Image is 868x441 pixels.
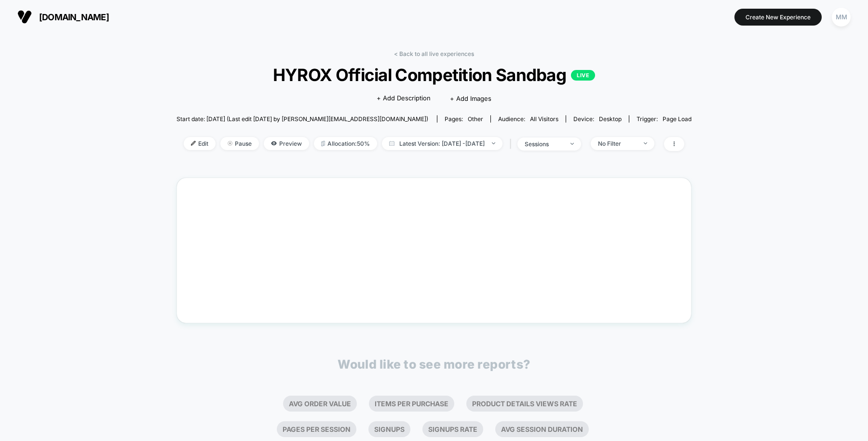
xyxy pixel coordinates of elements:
[394,50,474,57] a: < Back to all live experiences
[498,115,558,123] div: Audience:
[570,143,574,145] img: end
[277,421,356,437] li: Pages Per Session
[599,115,622,123] span: desktop
[283,396,357,412] li: Avg Order Value
[220,137,259,150] span: Pause
[17,10,32,24] img: Visually logo
[445,115,483,123] div: Pages:
[228,141,232,146] img: end
[468,115,483,123] span: other
[422,421,483,437] li: Signups Rate
[663,115,692,123] span: Page Load
[829,7,854,27] button: MM
[566,115,629,123] span: Device:
[382,137,502,150] span: Latest Version: [DATE] - [DATE]
[530,115,558,123] span: All Visitors
[314,137,377,150] span: Allocation: 50%
[492,142,495,144] img: end
[14,9,112,25] button: [DOMAIN_NAME]
[191,141,196,146] img: edit
[734,9,822,26] button: Create New Experience
[644,142,647,144] img: end
[264,137,309,150] span: Preview
[507,137,517,151] span: |
[368,421,410,437] li: Signups
[377,94,431,103] span: + Add Description
[184,137,216,150] span: Edit
[389,141,394,146] img: calendar
[338,357,530,372] p: Would like to see more reports?
[466,396,583,412] li: Product Details Views Rate
[39,12,109,22] span: [DOMAIN_NAME]
[637,115,692,123] div: Trigger:
[176,115,428,123] span: Start date: [DATE] (Last edit [DATE] by [PERSON_NAME][EMAIL_ADDRESS][DOMAIN_NAME])
[321,141,325,146] img: rebalance
[598,140,637,147] div: No Filter
[525,140,563,148] div: sessions
[203,65,666,85] span: HYROX Official Competition Sandbag
[450,95,491,102] span: + Add Images
[495,421,589,437] li: Avg Session Duration
[832,8,851,27] div: MM
[369,396,454,412] li: Items Per Purchase
[571,70,595,81] p: LIVE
